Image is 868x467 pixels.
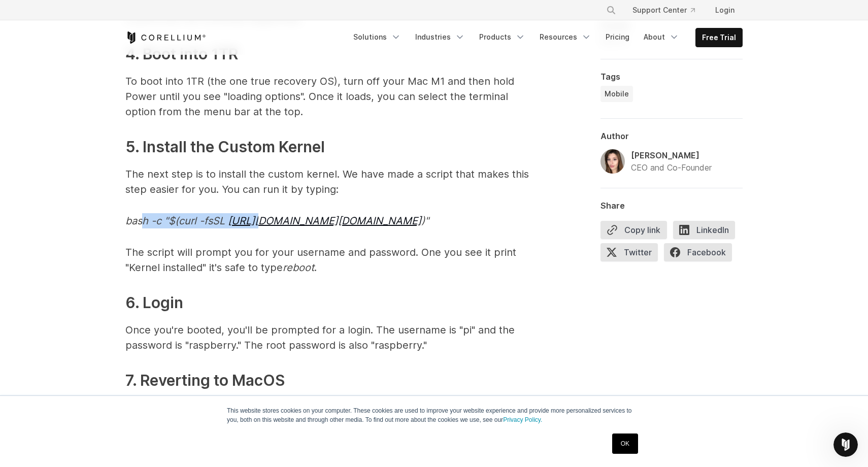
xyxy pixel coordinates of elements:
p: The script will prompt you for your username and password. One you see it print "Kernel installed... [125,245,531,275]
div: Tags [600,72,743,82]
div: CEO and Co-Founder [631,161,712,174]
div: Author [600,131,743,141]
img: Amanda Gorton [600,149,625,174]
span: Facebook [664,243,732,261]
h3: 5. Install the Custom Kernel [125,136,531,158]
button: Search [602,1,620,19]
span: LinkedIn [673,221,735,239]
a: [URL][DOMAIN_NAME][DOMAIN_NAME] [228,215,421,227]
a: OK [612,433,638,454]
div: Share [600,201,743,211]
span: Mobile [605,89,629,99]
span: Twitter [600,243,658,261]
h3: 6. Login [125,291,531,314]
a: Login [707,1,743,19]
div: Navigation Menu [594,1,743,19]
em: reboot [283,261,314,274]
p: Once you're booted, you'll be prompted for a login. The username is "pi" and the password is "ras... [125,322,531,353]
a: Facebook [664,243,738,265]
p: The next step is to install the custom kernel. We have made a script that makes this step easier ... [125,166,531,197]
a: Resources [533,28,597,46]
a: Privacy Policy. [503,416,542,423]
em: bash -c "$(curl -fsSL )" [125,215,429,227]
h3: 7. Reverting to MacOS [125,369,531,392]
a: LinkedIn [673,221,741,243]
button: Copy link [600,221,667,239]
a: Support Center [624,1,703,19]
a: Free Trial [696,28,742,47]
p: This website stores cookies on your computer. These cookies are used to improve your website expe... [227,406,641,424]
div: Navigation Menu [347,28,743,47]
a: Solutions [347,28,407,46]
a: Pricing [599,28,636,46]
a: Products [473,28,531,46]
a: Twitter [600,243,664,265]
div: [PERSON_NAME] [631,149,712,161]
p: To boot into 1TR (the one true recovery OS), turn off your Mac M1 and then hold Power until you s... [125,74,531,119]
a: About [638,28,685,46]
a: Corellium Home [125,31,206,44]
a: Industries [409,28,471,46]
a: Mobile [600,86,633,102]
iframe: Intercom live chat [833,432,858,457]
